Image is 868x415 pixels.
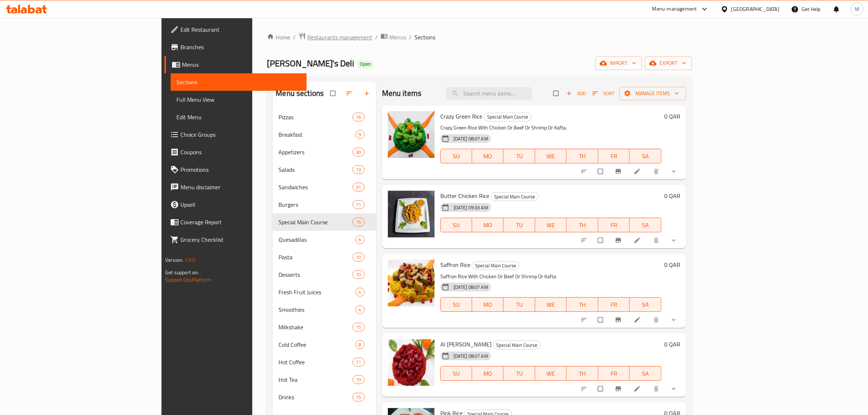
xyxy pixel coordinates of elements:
[506,151,532,162] span: TU
[645,57,692,70] button: export
[440,366,472,381] button: SU
[630,366,661,381] button: SA
[353,183,364,191] div: items
[279,200,353,209] span: Burgers
[535,366,567,381] button: WE
[279,393,353,402] span: Drinks
[279,340,355,349] div: Cold Coffee
[279,305,355,314] div: Smoothies
[625,89,680,98] span: Manage items
[164,56,307,73] a: Menus
[273,283,376,301] div: Fresh Fruit Juices4
[273,196,376,213] div: Burgers11
[444,299,469,310] span: SU
[279,130,355,139] span: Breakfast
[341,85,359,101] span: Sort sections
[273,213,376,231] div: Special Main Course15
[353,358,364,366] div: items
[601,299,627,310] span: FR
[451,284,491,291] span: [DATE] 08:07 AM
[353,166,364,173] span: 13
[355,235,365,244] div: items
[273,105,376,409] nav: Menu sections
[355,340,365,349] div: items
[567,149,598,163] button: TH
[353,254,364,261] span: 10
[731,5,779,13] div: [GEOGRAPHIC_DATA]
[475,151,501,162] span: MO
[440,123,661,132] p: Crazy Green Rice With Chicken Or Beef Or Shrimp Or Kafta.
[388,191,435,237] img: Butter Chicken Rice
[279,358,353,366] span: Hot Coffee
[267,55,354,71] span: [PERSON_NAME]'s Deli
[353,113,364,121] div: items
[440,272,661,281] p: Saffron Rice With Chicken Or Beef Or Shrimp Or Kafta
[279,288,355,296] div: Fresh Fruit Juices
[165,275,211,284] a: Support.OpsPlatform
[601,151,627,162] span: FR
[273,143,376,161] div: Appetizers30
[538,299,564,310] span: WE
[176,78,301,86] span: Sections
[180,200,301,209] span: Upsell
[273,108,376,126] div: Pizzas16
[593,313,609,327] span: Select to update
[357,61,374,67] span: Open
[634,168,642,175] a: Edit menu item
[176,95,301,104] span: Full Menu View
[440,297,472,312] button: SU
[444,220,469,230] span: SU
[164,231,307,248] a: Grocery Checklist
[630,297,661,312] button: SA
[503,218,535,232] button: TU
[566,89,586,98] span: Add
[576,312,593,328] button: sort-choices
[279,113,353,121] span: Pizzas
[353,184,364,191] span: 31
[484,113,532,121] div: Special Main Course
[279,253,353,261] span: Pasta
[670,237,677,244] svg: Show Choices
[598,297,630,312] button: FR
[503,366,535,381] button: TU
[619,87,686,100] button: Manage items
[279,270,353,279] span: Desserts
[664,191,680,201] h6: 0 QAR
[535,218,567,232] button: WE
[475,368,501,379] span: MO
[165,255,183,265] span: Version:
[632,368,658,379] span: SA
[440,339,491,350] span: Al [PERSON_NAME]
[564,88,588,99] span: Add item
[472,149,503,163] button: MO
[652,5,697,13] div: Menu-management
[549,86,564,100] span: Select section
[503,149,535,163] button: TU
[451,353,491,360] span: [DATE] 08:07 AM
[353,394,364,401] span: 15
[307,33,372,42] span: Restaurants management
[440,190,489,201] span: Butter Chicken Rice
[353,270,364,279] div: items
[506,368,532,379] span: TU
[273,266,376,283] div: Desserts10
[279,375,353,384] span: Hot Tea
[538,368,564,379] span: WE
[630,149,661,163] button: SA
[440,218,472,232] button: SU
[634,316,642,323] a: Edit menu item
[440,259,470,270] span: Saffron Rice
[576,232,593,248] button: sort-choices
[353,359,364,366] span: 11
[356,289,364,296] span: 4
[353,201,364,208] span: 11
[610,232,628,248] button: Branch-specific-item
[588,88,619,99] span: Sort items
[355,130,365,139] div: items
[593,164,609,178] span: Select to update
[598,149,630,163] button: FR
